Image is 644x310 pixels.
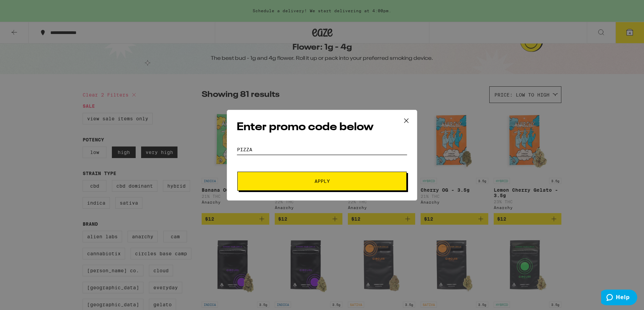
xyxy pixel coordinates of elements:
h2: Enter promo code below [237,120,407,135]
input: Promo code [237,144,407,155]
iframe: Opens a widget where you can find more information [601,290,637,307]
span: Apply [315,179,330,184]
button: Apply [237,172,407,191]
